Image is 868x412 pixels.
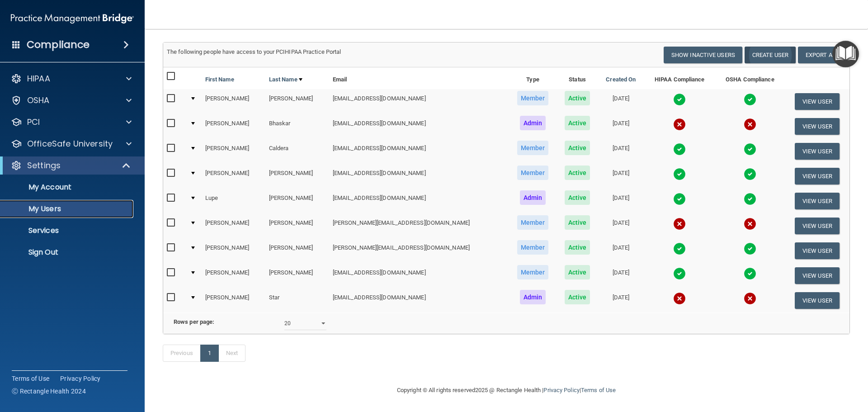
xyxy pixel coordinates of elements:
b: Rows per page: [174,318,214,325]
th: HIPAA Compliance [644,67,715,89]
span: Member [517,215,549,230]
a: Terms of Use [12,374,49,383]
td: Bhaskar [265,114,329,139]
td: [PERSON_NAME] [202,238,265,263]
button: View User [795,193,840,209]
p: PCI [27,117,40,128]
span: Member [517,265,549,279]
p: My Account [6,183,129,192]
p: Services [6,226,129,235]
td: [PERSON_NAME] [202,288,265,313]
td: Lupe [202,189,265,213]
img: tick.e7d51cea.svg [673,93,686,106]
img: PMB logo [11,9,134,28]
img: cross.ca9f0e7f.svg [673,218,686,230]
button: Create User [745,47,796,63]
span: Ⓒ Rectangle Health 2024 [12,387,86,396]
img: tick.e7d51cea.svg [673,193,686,205]
td: [PERSON_NAME] [265,189,329,213]
a: 1 [200,345,219,362]
a: Terms of Use [581,387,616,393]
span: Active [565,240,590,255]
p: OfficeSafe University [27,138,113,149]
span: Active [565,215,590,230]
p: OSHA [27,95,50,106]
button: View User [795,267,840,284]
button: Open Resource Center [832,41,859,67]
img: cross.ca9f0e7f.svg [744,292,756,305]
td: [DATE] [598,189,644,213]
td: [DATE] [598,114,644,139]
td: [PERSON_NAME] [202,139,265,164]
p: My Users [6,204,129,213]
td: [PERSON_NAME] [202,114,265,139]
td: [PERSON_NAME] [265,213,329,238]
h4: Compliance [27,38,90,51]
td: [DATE] [598,263,644,288]
span: Admin [520,190,546,205]
td: [PERSON_NAME] [202,263,265,288]
td: [PERSON_NAME] [202,164,265,189]
a: OSHA [11,95,132,106]
td: [DATE] [598,213,644,238]
button: View User [795,93,840,110]
img: tick.e7d51cea.svg [744,168,756,180]
td: [EMAIL_ADDRESS][DOMAIN_NAME] [329,114,509,139]
td: [EMAIL_ADDRESS][DOMAIN_NAME] [329,89,509,114]
img: tick.e7d51cea.svg [744,143,756,156]
div: Copyright © All rights reserved 2025 @ Rectangle Health | | [341,376,671,405]
span: Admin [520,116,546,130]
img: cross.ca9f0e7f.svg [744,218,756,230]
td: [EMAIL_ADDRESS][DOMAIN_NAME] [329,139,509,164]
td: [PERSON_NAME] [265,263,329,288]
button: View User [795,218,840,234]
a: Last Name [269,74,302,85]
span: Active [565,190,590,205]
a: Settings [11,160,131,171]
img: tick.e7d51cea.svg [673,143,686,156]
img: tick.e7d51cea.svg [744,242,756,255]
td: [PERSON_NAME] [202,213,265,238]
img: cross.ca9f0e7f.svg [673,292,686,305]
td: [PERSON_NAME][EMAIL_ADDRESS][DOMAIN_NAME] [329,238,509,263]
td: Star [265,288,329,313]
img: cross.ca9f0e7f.svg [744,118,756,131]
td: [DATE] [598,288,644,313]
a: First Name [205,74,234,85]
td: [PERSON_NAME] [265,164,329,189]
button: View User [795,292,840,309]
th: Email [329,67,509,89]
td: [DATE] [598,164,644,189]
button: View User [795,143,840,160]
span: Active [565,265,590,279]
span: Active [565,116,590,130]
td: [PERSON_NAME] [265,89,329,114]
td: [EMAIL_ADDRESS][DOMAIN_NAME] [329,189,509,213]
td: [DATE] [598,89,644,114]
img: tick.e7d51cea.svg [744,93,756,106]
a: Created On [606,74,636,85]
a: PCI [11,117,132,128]
span: Member [517,91,549,105]
a: HIPAA [11,73,132,84]
a: Privacy Policy [60,374,101,383]
td: [PERSON_NAME][EMAIL_ADDRESS][DOMAIN_NAME] [329,213,509,238]
span: The following people have access to your PCIHIPAA Practice Portal [167,48,341,55]
button: Show Inactive Users [664,47,742,63]
a: Next [218,345,245,362]
img: tick.e7d51cea.svg [744,193,756,205]
span: Active [565,166,590,180]
a: OfficeSafe University [11,138,132,149]
a: Previous [163,345,201,362]
button: View User [795,242,840,259]
p: Settings [27,160,61,171]
span: Member [517,240,549,255]
a: Export All [798,47,846,63]
span: Admin [520,290,546,304]
td: [PERSON_NAME] [202,89,265,114]
img: tick.e7d51cea.svg [744,267,756,280]
img: tick.e7d51cea.svg [673,267,686,280]
img: tick.e7d51cea.svg [673,242,686,255]
td: [EMAIL_ADDRESS][DOMAIN_NAME] [329,164,509,189]
td: [PERSON_NAME] [265,238,329,263]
